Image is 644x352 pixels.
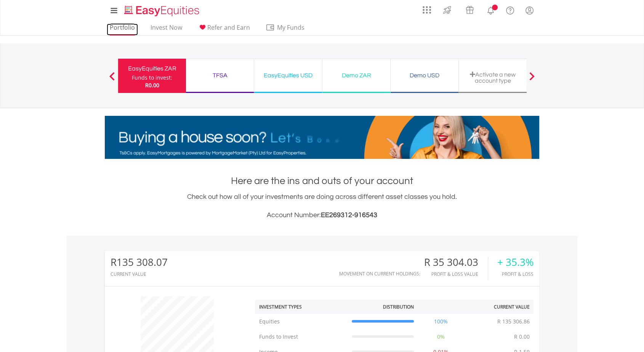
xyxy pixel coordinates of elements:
td: 0% [418,329,464,344]
a: Refer and Earn [195,24,253,35]
div: Funds to invest: [132,74,172,82]
div: EasyEquities ZAR [123,63,181,74]
div: Check out how all of your investments are doing across different asset classes you hold. [105,192,539,221]
span: EE269312-916543 [321,211,377,219]
div: EasyEquities USD [259,70,317,81]
div: Activate a new account type [463,71,522,84]
td: R 135 306.86 [493,314,533,329]
img: EasyMortage Promotion Banner [105,116,539,159]
h3: Account Number: [105,210,539,221]
span: Refer and Earn [207,23,250,32]
a: FAQ's and Support [500,2,520,17]
div: CURRENT VALUE [111,272,168,277]
div: Distribution [383,304,414,310]
a: Vouchers [458,2,481,16]
td: Equities [255,314,348,329]
div: Demo USD [395,70,454,81]
a: AppsGrid [418,2,436,14]
a: Home page [121,2,202,17]
a: Notifications [481,2,500,17]
img: EasyEquities_Logo.png [123,5,202,17]
span: R0.00 [145,82,159,89]
div: TFSA [191,70,249,81]
div: Profit & Loss Value [424,272,488,277]
a: My Profile [520,2,539,19]
img: vouchers-v2.svg [463,4,476,16]
td: Funds to Invest [255,329,348,344]
div: Profit & Loss [497,272,533,277]
th: Investment Types [255,300,348,314]
div: R 35 304.03 [424,257,488,268]
div: Movement on Current Holdings: [339,271,420,276]
div: R135 308.07 [111,257,168,268]
h1: Here are the ins and outs of your account [105,174,539,188]
div: + 35.3% [497,257,533,268]
img: grid-menu-icon.svg [423,6,431,14]
span: My Funds [266,22,316,32]
div: Demo ZAR [327,70,386,81]
th: Current Value [464,300,533,314]
td: R 0.00 [510,329,533,344]
img: thrive-v2.svg [441,4,453,16]
a: Portfolio [107,24,138,35]
a: Invest Now [147,24,185,35]
td: 100% [418,314,464,329]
